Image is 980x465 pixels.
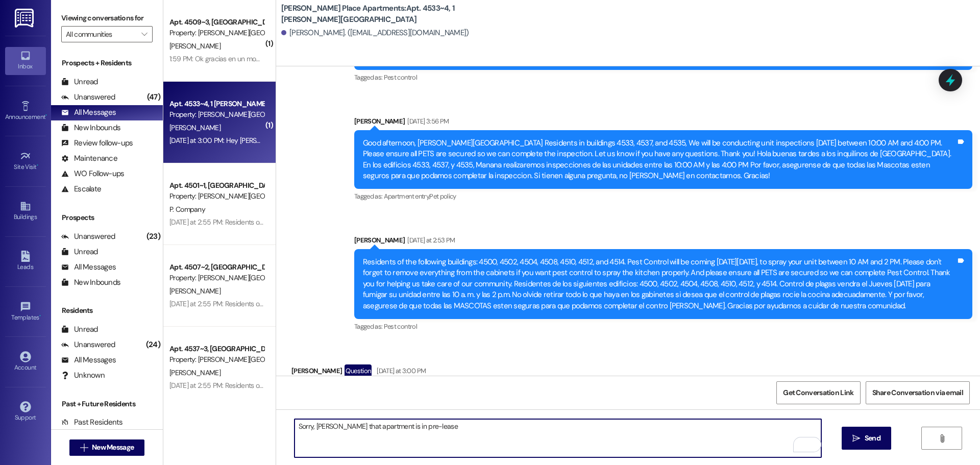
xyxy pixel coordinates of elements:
span: [PERSON_NAME] [169,286,220,296]
div: [PERSON_NAME] [291,364,896,381]
div: Past + Future Residents [51,399,163,409]
i:  [80,444,88,452]
label: Viewing conversations for [61,10,153,26]
span: [PERSON_NAME] [169,368,220,377]
div: Tagged as: [354,70,972,85]
div: Unknown [61,370,105,381]
i:  [852,434,860,443]
div: Property: [PERSON_NAME][GEOGRAPHIC_DATA] Apartments [169,109,264,120]
span: • [39,312,41,320]
span: Apartment entry , [384,192,430,201]
div: [PERSON_NAME]. ([EMAIL_ADDRESS][DOMAIN_NAME]) [281,28,469,38]
span: • [45,112,47,119]
button: New Message [69,439,145,456]
a: Leads [5,248,46,275]
div: Unread [61,247,98,257]
div: [DATE] 3:56 PM [405,116,449,127]
div: All Messages [61,262,116,273]
div: [DATE] at 3:00 PM: Hey [PERSON_NAME] this [PERSON_NAME] was just wondering what is the process in... [169,136,755,145]
button: Share Conversation via email [866,381,970,404]
div: Property: [PERSON_NAME][GEOGRAPHIC_DATA] Apartments [169,191,264,202]
span: Pest control [384,73,417,82]
div: Question [345,364,372,377]
div: Prospects [51,212,163,223]
div: WO Follow-ups [61,168,124,179]
span: Send [865,433,880,444]
span: Get Conversation Link [783,387,853,398]
div: Apt. 4537~3, [GEOGRAPHIC_DATA][PERSON_NAME] [169,344,264,354]
div: Unanswered [61,339,115,350]
div: Property: [PERSON_NAME][GEOGRAPHIC_DATA] Apartments [169,28,264,38]
div: Tagged as: [354,189,972,204]
div: [PERSON_NAME] [354,235,972,249]
a: Account [5,348,46,376]
div: Past Residents [61,417,123,428]
div: Apt. 4509~3, [GEOGRAPHIC_DATA][PERSON_NAME] [169,17,264,28]
a: Buildings [5,198,46,225]
i:  [141,30,147,38]
button: Get Conversation Link [776,381,860,404]
div: Apt. 4533~4, 1 [PERSON_NAME][GEOGRAPHIC_DATA] [169,99,264,109]
b: [PERSON_NAME] Place Apartments: Apt. 4533~4, 1 [PERSON_NAME][GEOGRAPHIC_DATA] [281,3,485,25]
div: Good afternoon, [PERSON_NAME][GEOGRAPHIC_DATA] Residents in buildings 4533, 4537, and 4535, We wi... [363,138,956,182]
div: Unread [61,324,98,335]
div: Property: [PERSON_NAME][GEOGRAPHIC_DATA] Apartments [169,273,264,283]
textarea: To enrich screen reader interactions, please activate Accessibility in Grammarly extension settings [295,419,821,457]
div: Property: [PERSON_NAME][GEOGRAPHIC_DATA] Apartments [169,354,264,365]
div: (24) [143,337,163,353]
div: New Inbounds [61,277,120,288]
div: Unanswered [61,231,115,242]
div: [PERSON_NAME] [354,116,972,130]
div: All Messages [61,107,116,118]
div: Escalate [61,184,101,194]
div: Review follow-ups [61,138,133,149]
span: P. Company [169,205,205,214]
span: [PERSON_NAME] [169,123,220,132]
span: Share Conversation via email [872,387,963,398]
a: Inbox [5,47,46,75]
div: Tagged as: [354,319,972,334]
div: Apt. 4507~2, [GEOGRAPHIC_DATA][PERSON_NAME] [169,262,264,273]
div: (23) [144,229,163,244]
div: [DATE] at 2:53 PM [405,235,455,246]
div: Prospects + Residents [51,58,163,68]
a: Site Visit • [5,148,46,175]
div: [DATE] at 3:00 PM [374,365,426,376]
span: New Message [92,442,134,453]
input: All communities [66,26,136,42]
a: Templates • [5,298,46,326]
div: Apt. 4501~1, [GEOGRAPHIC_DATA][PERSON_NAME] [169,180,264,191]
div: All Messages [61,355,116,365]
div: New Inbounds [61,123,120,133]
img: ResiDesk Logo [15,9,36,28]
div: 1:59 PM: Ok gracias en un momento mi esposa pasara. [169,54,331,63]
div: Residents of the following buildings: 4500, 4502, 4504, 4508, 4510, 4512, and 4514. Pest Control ... [363,257,956,311]
div: Residents [51,305,163,316]
div: Unread [61,77,98,87]
a: Support [5,398,46,426]
div: (47) [144,89,163,105]
div: Unanswered [61,92,115,103]
div: Maintenance [61,153,117,164]
span: • [37,162,38,169]
button: Send [842,427,891,450]
span: Pest control [384,322,417,331]
span: [PERSON_NAME] [169,41,220,51]
i:  [938,434,946,443]
span: Pet policy [429,192,456,201]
